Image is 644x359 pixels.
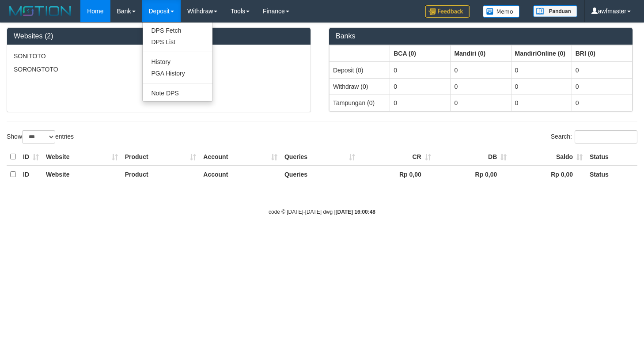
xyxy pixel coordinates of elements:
[390,94,451,111] td: 0
[572,62,632,79] td: 0
[533,5,577,17] img: panduan.png
[586,166,637,183] th: Status
[511,62,572,79] td: 0
[435,148,511,166] th: DB
[330,94,390,111] td: Tampungan (0)
[42,166,121,183] th: Website
[330,45,390,62] th: Group: activate to sort column ascending
[572,78,632,94] td: 0
[19,166,42,183] th: ID
[269,209,375,215] small: code © [DATE]-[DATE] dwg |
[572,94,632,111] td: 0
[42,148,121,166] th: Website
[435,166,511,183] th: Rp 0,00
[451,45,511,62] th: Group: activate to sort column ascending
[330,78,390,94] td: Withdraw (0)
[200,148,281,166] th: Account
[451,94,511,111] td: 0
[19,148,42,166] th: ID
[510,166,586,183] th: Rp 0,00
[390,62,451,79] td: 0
[143,56,212,68] a: History
[451,62,511,79] td: 0
[390,45,451,62] th: Group: activate to sort column ascending
[390,78,451,94] td: 0
[22,130,55,144] select: Showentries
[121,148,200,166] th: Product
[281,166,359,183] th: Queries
[143,25,212,36] a: DPS Fetch
[511,78,572,94] td: 0
[572,45,632,62] th: Group: activate to sort column ascending
[14,32,304,40] h3: Websites (2)
[551,130,637,144] label: Search:
[143,87,212,99] a: Note DPS
[143,36,212,48] a: DPS List
[14,65,304,74] p: SORONGTOTO
[510,148,586,166] th: Saldo
[200,166,281,183] th: Account
[511,94,572,111] td: 0
[7,4,74,18] img: MOTION_logo.png
[143,68,212,79] a: PGA History
[336,209,375,215] strong: [DATE] 16:00:48
[7,130,74,144] label: Show entries
[14,52,304,60] p: SONITOTO
[121,166,200,183] th: Product
[336,32,626,40] h3: Banks
[425,5,470,18] img: Feedback.jpg
[586,148,637,166] th: Status
[575,130,637,144] input: Search:
[511,45,572,62] th: Group: activate to sort column ascending
[330,62,390,79] td: Deposit (0)
[451,78,511,94] td: 0
[281,148,359,166] th: Queries
[359,166,435,183] th: Rp 0,00
[483,5,520,18] img: Button%20Memo.svg
[359,148,435,166] th: CR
